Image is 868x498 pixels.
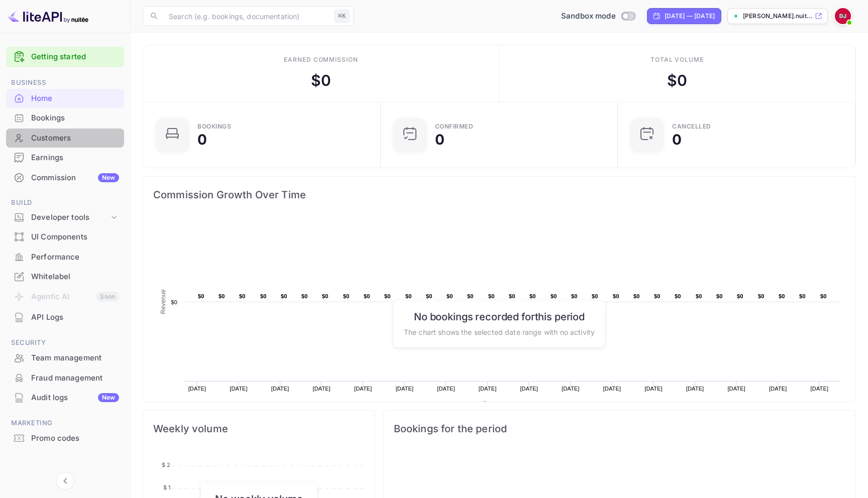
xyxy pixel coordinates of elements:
[6,108,124,128] div: Bookings
[6,267,124,287] div: Whitelabel
[6,429,124,448] div: Promo codes
[6,388,124,407] a: Audit logsNew
[6,129,124,147] a: Customers
[6,47,124,67] div: Getting started
[551,293,557,299] text: $0
[6,348,124,367] a: Team management
[6,227,124,247] div: UI Components
[603,386,621,392] text: [DATE]
[686,386,704,392] text: [DATE]
[758,293,765,299] text: $0
[435,133,445,147] div: 0
[6,388,124,408] div: Audit logsNew
[613,293,619,299] text: $0
[311,69,331,92] div: $ 0
[6,168,124,188] div: CommissionNew
[654,293,661,299] text: $0
[394,421,845,437] span: Bookings for the period
[779,293,785,299] text: $0
[716,293,723,299] text: $0
[31,172,119,184] div: Commission
[31,212,109,223] div: Developer tools
[435,123,474,130] div: Confirmed
[354,386,372,392] text: [DATE]
[31,312,119,323] div: API Logs
[437,386,455,392] text: [DATE]
[811,386,829,392] text: [DATE]
[665,12,715,21] div: [DATE] — [DATE]
[271,386,289,392] text: [DATE]
[6,129,124,148] div: Customers
[188,386,206,392] text: [DATE]
[799,293,806,299] text: $0
[322,293,329,299] text: $0
[6,267,124,286] a: Whitelabel
[31,152,119,164] div: Earnings
[769,386,787,392] text: [DATE]
[396,386,414,392] text: [DATE]
[163,484,170,491] tspan: $ 1
[447,293,453,299] text: $0
[6,89,124,107] a: Home
[31,51,119,63] a: Getting started
[284,55,358,64] div: Earned commission
[153,187,845,203] span: Commission Growth Over Time
[672,123,711,130] div: CANCELLED
[6,418,124,429] span: Marketing
[197,123,231,130] div: Bookings
[404,310,595,322] h6: No bookings recorded for this period
[488,293,495,299] text: $0
[6,227,124,246] a: UI Components
[31,433,119,444] div: Promo codes
[312,386,331,392] text: [DATE]
[743,12,813,21] p: [PERSON_NAME].nuit...
[335,10,350,23] div: ⌘K
[675,293,681,299] text: $0
[737,293,743,299] text: $0
[6,429,124,447] a: Promo codes
[6,89,124,108] div: Home
[162,461,170,468] tspan: $ 2
[6,308,124,326] a: API Logs
[31,133,119,144] div: Customers
[31,231,119,243] div: UI Components
[557,11,639,22] div: Switch to Production mode
[520,386,538,392] text: [DATE]
[6,247,124,266] a: Performance
[405,293,412,299] text: $0
[160,289,167,314] text: Revenue
[404,326,595,337] p: The chart shows the selected date range with no activity
[219,293,225,299] text: $0
[509,293,515,299] text: $0
[727,386,745,392] text: [DATE]
[6,337,124,348] span: Security
[571,293,578,299] text: $0
[6,168,124,187] a: CommissionNew
[6,108,124,127] a: Bookings
[31,392,119,404] div: Audit logs
[820,293,827,299] text: $0
[6,148,124,167] a: Earnings
[6,197,124,208] span: Build
[529,293,536,299] text: $0
[6,348,124,368] div: Team management
[479,386,497,392] text: [DATE]
[163,6,331,26] input: Search (e.g. bookings, documentation)
[230,386,248,392] text: [DATE]
[56,472,74,490] button: Collapse navigation
[426,293,432,299] text: $0
[491,401,517,408] text: Revenue
[696,293,702,299] text: $0
[31,252,119,263] div: Performance
[592,293,598,299] text: $0
[171,299,177,305] text: $0
[98,393,119,402] div: New
[6,368,124,388] div: Fraud management
[6,247,124,267] div: Performance
[6,308,124,327] div: API Logs
[672,133,682,147] div: 0
[644,386,663,392] text: [DATE]
[31,271,119,283] div: Whitelabel
[835,8,851,24] img: Dayna James
[467,293,474,299] text: $0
